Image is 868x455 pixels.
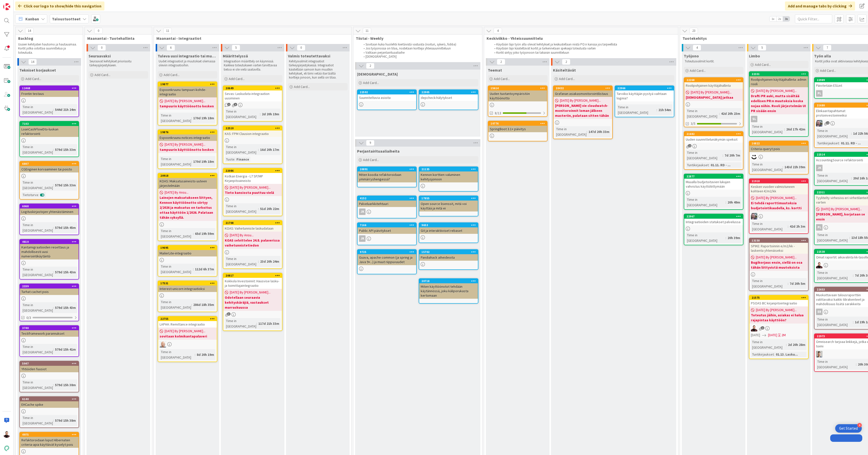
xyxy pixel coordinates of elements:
[193,231,194,236] span: :
[225,190,280,195] b: Tieto kansiosta puuttuu vielä
[615,86,674,101] div: 22966Tarviiko käyttäjän pystyä vaihtaan loginia?
[25,16,39,22] span: Kanban
[3,3,10,10] img: Visit kanbanzone.com
[751,221,788,232] div: Time in [GEOGRAPHIC_DATA]
[360,167,416,171] div: 20891
[358,171,416,182] div: Miten koodia refaktoroidaan ymmärryshengessä?
[749,213,808,219] div: TK
[691,121,695,126] span: 3/5
[419,196,478,201] div: 17855
[755,62,771,67] span: Add Card...
[684,77,743,127] a: 22268Roolipohjainen käyttäjähallinta[DATE] By [PERSON_NAME]...[DEMOGRAPHIC_DATA] jatkaaTime in [G...
[488,121,548,141] a: 10776SpringBoot 3.1+ päivitys
[555,126,587,137] div: Time in [GEOGRAPHIC_DATA]
[615,90,674,101] div: Tarviiko käyttäjän pystyä vaihtaan loginia?
[223,221,282,225] div: 21708
[756,195,797,201] span: [DATE] By [PERSON_NAME]...
[656,107,657,113] span: :
[158,130,217,141] div: 19876Espoonkruunu notices-integraatio
[657,107,672,113] div: 21h 54m
[690,68,706,73] span: Add Card...
[235,157,250,162] div: Finance
[686,95,741,100] b: [DEMOGRAPHIC_DATA] jatkaa
[360,197,416,200] div: 4152
[223,173,282,184] div: Kotkan Energia - L7 SP/MP Kirjanpitoaineisto
[223,86,282,101] div: 20649Sevas: Laskudata integraation uusiminen
[587,129,611,134] div: 147d 20h 33m
[19,161,79,200] a: 6807CGEnginen korvaaminen tai poistoTime in [GEOGRAPHIC_DATA]:579d 15h 33mTietoturva:
[684,219,743,225] div: Integraatioiden statukset palvelussa
[751,154,757,160] img: MH
[223,126,282,130] div: 22510
[749,72,808,87] div: 22331Roolipohjainen käyttäjähallinta: admin rooli
[749,141,808,152] div: 16822Criteria-queryt pois
[358,201,416,207] div: Palveluarkkitehtuuri
[419,171,478,182] div: Kennon korttien valuminen kehitysjonoon
[261,111,280,117] div: 2d 20h 19m
[615,86,674,90] div: 22966
[158,173,217,189] div: 20918KOAS: Maksatusaineisto uuteen järjestelmään
[752,142,808,145] div: 16822
[421,167,478,171] div: 21135
[52,16,81,21] b: Taloustuotteet
[751,116,757,122] div: sl
[684,82,743,89] div: Roolipohjainen käyttäjähallinta
[749,179,808,183] div: 21918
[223,85,282,122] a: 20649Sevas: Laskudata integraation uusiminenTime in [GEOGRAPHIC_DATA]:2d 20h 19m
[165,142,205,147] span: [DATE] By [PERSON_NAME]...
[749,178,809,234] a: 21918Kesken vuoden valmistuneen kohteen €/m2/kk[DATE] By [PERSON_NAME]...Ei tehdä raporttimuutoks...
[686,215,743,218] div: 22967
[53,225,54,230] span: :
[223,168,282,184] div: 22086Kotkan Energia - L7 SP/MP Kirjanpitoaineisto
[751,162,782,172] div: Time in [GEOGRAPHIC_DATA]
[749,183,808,194] div: Kesken vuoden valmistuneen kohteen €/m2/kk
[225,157,234,162] div: Tuote
[54,182,77,188] div: 579d 15h 33m
[158,86,217,97] div: Espoonkruunu tampuuri-kohde-integraatio
[419,223,478,227] div: 9653
[358,167,416,171] div: 20891
[419,167,478,182] div: 21135Kennon korttien valuminen kehitysjonoon
[20,204,79,215] div: 6068Logituskirjastojen yhtenäistäminen
[821,207,862,212] span: [DATE] By [PERSON_NAME]...
[20,204,79,208] div: 6068
[53,107,54,112] span: :
[684,131,743,170] a: 21682Uuden suunnittelunäkymän speksitTime in [GEOGRAPHIC_DATA]:7d 20h 7mTuntikirjaukset:01.11. RD...
[158,130,217,134] div: 19876
[684,214,743,219] div: 22967
[749,76,808,87] div: Roolipohjainen käyttäjähallinta: admin rooli
[419,94,478,101] div: depcheck-hälytykset
[160,83,217,86] div: 19877
[684,136,743,143] div: Uuden suunnittelunäkymän speksit
[749,179,808,194] div: 21918Kesken vuoden valmistuneen kohteen €/m2/kk
[22,162,79,165] div: 6807
[491,86,547,90] div: 15614
[488,86,547,90] div: 15614
[258,206,259,211] span: :
[20,122,79,126] div: 7103
[20,90,79,97] div: Frontin testaus
[358,223,416,234] div: 7166Public API päivitykset
[749,71,809,137] a: 22331Roolipohjainen käyttäjähallinta: admin rooli[DATE] By [PERSON_NAME]...Drafti PR auki, mutta ...
[25,77,41,81] span: Add Card...
[360,90,416,94] div: 22592
[419,90,478,94] div: 22905
[784,126,785,132] span: :
[684,174,743,179] div: 22877
[553,86,612,97] div: 20432Grafanan asiakasmonitorointilistaus
[358,223,416,227] div: 7166
[686,175,743,178] div: 22877
[419,201,478,211] div: Open source lisenssit, mitä voi käyttää ja mitä ei
[816,173,851,184] div: Time in [GEOGRAPHIC_DATA]
[816,128,851,139] div: Time in [GEOGRAPHIC_DATA]
[749,146,808,152] div: Criteria-queryt pois
[20,208,79,215] div: Logituskirjastojen yhtenäistäminen
[191,115,192,121] span: :
[158,82,217,97] div: 19877Espoonkruunu tampuuri-kohde-integraatio
[359,208,365,215] div: JK
[749,141,808,146] div: 16822
[164,73,180,77] span: Add Card...
[53,147,54,152] span: :
[720,111,741,116] div: 42d 20h 23m
[686,108,719,119] div: Time in [GEOGRAPHIC_DATA]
